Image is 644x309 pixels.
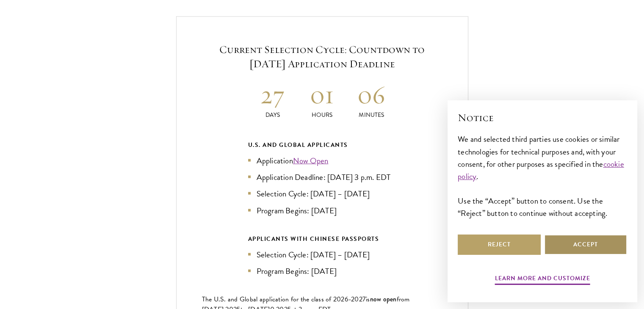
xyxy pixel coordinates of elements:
h2: 01 [297,79,347,110]
div: U.S. and Global Applicants [248,140,396,150]
h2: 06 [347,79,396,110]
li: Program Begins: [DATE] [248,265,396,277]
span: The U.S. and Global application for the class of 202 [202,294,345,304]
a: cookie policy [458,158,624,182]
div: APPLICANTS WITH CHINESE PASSPORTS [248,234,396,244]
span: now open [370,294,397,304]
li: Application Deadline: [DATE] 3 p.m. EDT [248,171,396,183]
p: Days [248,110,298,119]
p: Minutes [347,110,396,119]
li: Application [248,154,396,167]
span: 7 [362,294,366,304]
button: Reject [458,235,541,255]
a: Now Open [293,154,329,167]
button: Learn more and customize [495,273,590,286]
div: We and selected third parties use cookies or similar technologies for technical purposes and, wit... [458,133,627,219]
span: -202 [348,294,362,304]
button: Accept [544,235,627,255]
li: Program Begins: [DATE] [248,204,396,217]
h2: Notice [458,110,627,125]
span: is [366,294,370,304]
h2: 27 [248,79,298,110]
span: 6 [345,294,348,304]
p: Hours [297,110,347,119]
h5: Current Selection Cycle: Countdown to [DATE] Application Deadline [202,42,442,71]
li: Selection Cycle: [DATE] – [DATE] [248,248,396,261]
li: Selection Cycle: [DATE] – [DATE] [248,188,396,200]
